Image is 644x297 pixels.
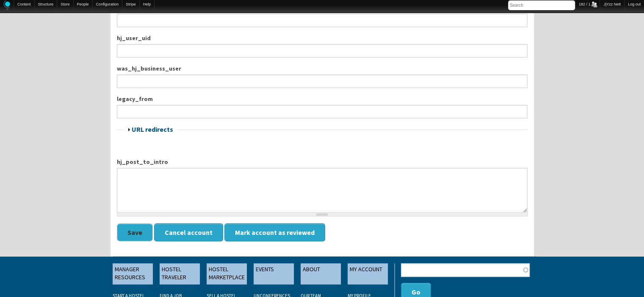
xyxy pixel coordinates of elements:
a: HOSTEL MARKETPLACE [207,263,247,284]
button: Mark account as reviewed [224,223,325,241]
label: legacy_from [117,95,528,104]
label: hj_post_to_intro [117,158,528,166]
span: By default, subscribers are given the following number of job posts: 1 for Supporter, 3 for Profe... [117,3,528,27]
button: Save [117,223,153,241]
a: URL redirects [132,125,173,134]
button: Cancel account [154,223,223,241]
a: MANAGER RESOURCES [113,263,153,284]
a: MY ACCOUNT [348,263,388,284]
a: HOSTEL TRAVELER [160,263,200,284]
img: Home [3,0,10,10]
a: ABOUT [301,263,341,284]
label: was_hj_business_user [117,64,528,73]
label: hj_user_uid [117,34,528,43]
input: Search [508,0,575,10]
a: EVENTS [254,263,294,284]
